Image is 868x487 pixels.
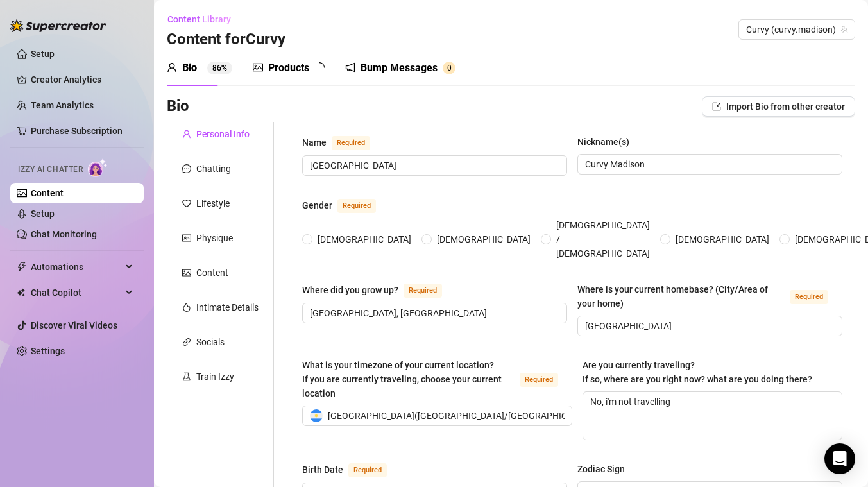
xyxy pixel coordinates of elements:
div: Gender [302,198,332,212]
span: Required [332,136,370,150]
span: What is your timezone of your current location? If you are currently traveling, choose your curre... [302,360,502,398]
label: Zodiac Sign [577,462,634,476]
span: [DEMOGRAPHIC_DATA] / [DEMOGRAPHIC_DATA] [551,218,655,261]
a: Creator Analytics [31,69,133,90]
span: Izzy AI Chatter [18,164,83,176]
div: Content [196,266,228,280]
div: Chatting [196,162,231,176]
button: Content Library [167,9,241,30]
div: Where did you grow up? [302,283,398,297]
a: Purchase Subscription [31,126,123,136]
label: Where is your current homebase? (City/Area of your home) [577,282,842,311]
label: Name [302,135,384,150]
div: Products [268,60,309,76]
span: Content Library [167,14,231,24]
label: Nickname(s) [577,135,638,149]
h3: Bio [167,96,189,117]
span: import [712,102,721,111]
span: Required [348,463,387,477]
a: Content [31,188,64,198]
span: thunderbolt [17,262,27,272]
input: Where did you grow up? [310,306,557,320]
sup: 86% [207,62,232,74]
span: Required [337,199,376,213]
h3: Content for Curvy [167,30,285,50]
div: Lifestyle [196,196,230,210]
span: [GEOGRAPHIC_DATA] ( [GEOGRAPHIC_DATA]/[GEOGRAPHIC_DATA]/Buenos_Aires ) [328,406,656,425]
span: user [167,62,177,73]
span: user [182,130,191,139]
div: Socials [196,335,225,349]
a: Setup [31,49,55,59]
a: Settings [31,346,65,356]
input: Name [310,158,557,173]
button: Import Bio from other creator [702,96,855,117]
img: logo-BBDzfeDw.svg [10,19,106,32]
span: team [840,26,848,33]
textarea: No, i'm not travelling [583,392,842,440]
label: Where did you grow up? [302,282,456,298]
div: Physique [196,231,233,245]
a: Team Analytics [31,100,94,110]
div: Train Izzy [196,370,234,384]
div: Bio [182,60,197,76]
img: Chat Copilot [17,288,25,297]
sup: 0 [443,62,455,74]
a: Discover Viral Videos [31,320,117,330]
span: loading [314,61,326,73]
span: Required [520,373,558,387]
div: Where is your current homebase? (City/Area of your home) [577,282,785,311]
span: picture [182,268,191,277]
span: fire [182,303,191,312]
span: notification [345,62,355,73]
span: Are you currently traveling? If so, where are you right now? what are you doing there? [583,360,812,384]
img: AI Chatter [88,158,108,177]
span: [DEMOGRAPHIC_DATA] [670,232,774,246]
div: Birth Date [302,463,343,477]
span: idcard [182,234,191,243]
div: Zodiac Sign [577,462,625,476]
div: Bump Messages [361,60,438,76]
label: Gender [302,198,390,213]
div: Name [302,135,327,150]
span: Required [790,290,828,304]
div: Nickname(s) [577,135,629,149]
span: message [182,164,191,173]
span: [DEMOGRAPHIC_DATA] [312,232,416,246]
span: Import Bio from other creator [726,101,845,112]
input: Where is your current homebase? (City/Area of your home) [585,319,832,333]
span: picture [253,62,263,73]
div: Personal Info [196,127,250,141]
span: link [182,337,191,346]
span: Required [404,284,442,298]
span: Automations [31,257,122,277]
a: Chat Monitoring [31,229,97,239]
span: [DEMOGRAPHIC_DATA] [432,232,536,246]
span: Curvy (curvy.madison) [746,20,847,39]
div: Intimate Details [196,300,259,314]
a: Setup [31,209,55,219]
img: ar [310,409,323,422]
label: Birth Date [302,462,401,477]
span: heart [182,199,191,208]
input: Nickname(s) [585,157,832,171]
span: experiment [182,372,191,381]
div: Open Intercom Messenger [824,443,855,474]
span: Chat Copilot [31,282,122,303]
